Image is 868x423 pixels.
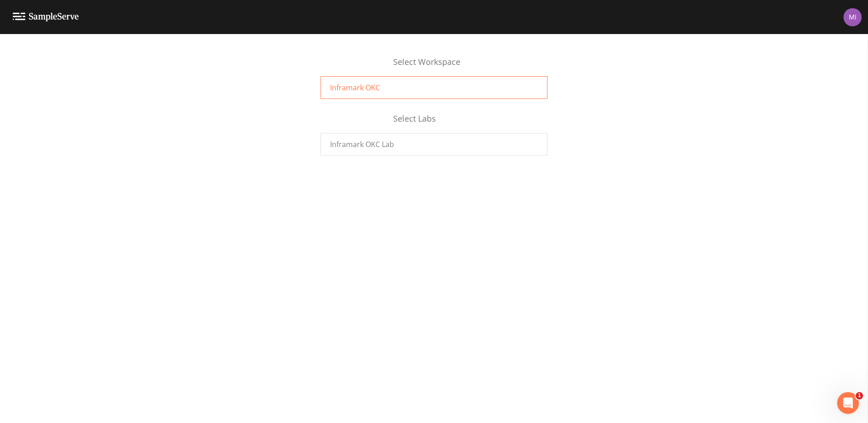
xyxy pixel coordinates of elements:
span: Inframark OKC Lab [330,139,394,150]
iframe: Intercom live chat [837,392,859,414]
a: Inframark OKC Lab [321,133,547,156]
span: Inframark OKC [330,82,380,93]
div: Select Workspace [321,56,547,76]
img: logo [13,13,79,21]
img: 11d739c36d20347f7b23fdbf2a9dc2c5 [843,8,862,26]
div: Select Labs [321,113,547,133]
span: 1 [856,392,863,399]
a: Inframark OKC [321,76,547,99]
